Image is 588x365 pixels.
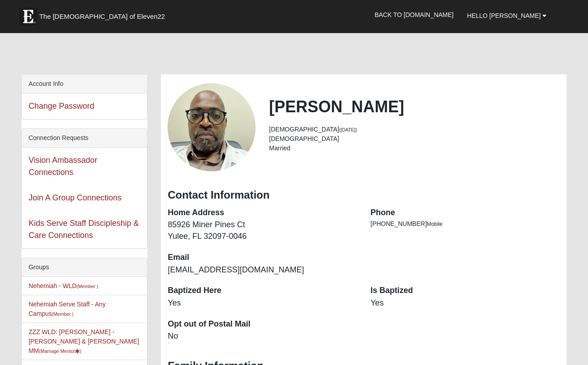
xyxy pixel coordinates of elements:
dt: Opt out of Postal Mail [168,318,357,330]
small: ([DATE]) [339,127,357,132]
h2: [PERSON_NAME] [269,97,560,116]
a: Kids Serve Staff Discipleship & Care Connections [29,219,139,240]
span: The [DEMOGRAPHIC_DATA] of Eleven22 [39,12,165,21]
li: [DEMOGRAPHIC_DATA] [269,134,560,144]
a: Nehemiah - WLD(Member ) [29,282,98,289]
small: (Member ) [76,284,98,289]
a: Change Password [29,102,94,110]
a: Join A Group Connections [29,193,122,202]
span: Hello [PERSON_NAME] [467,12,541,19]
small: (Member ) [52,311,73,317]
dt: Email [168,252,357,263]
dt: Phone [370,207,560,219]
a: Vision Ambassador Connections [29,156,97,177]
dt: Home Address [168,207,357,219]
a: View Fullsize Photo [168,83,256,171]
li: [PHONE_NUMBER] [370,219,560,229]
small: (Marriage Mentor ) [39,348,81,354]
div: Account Info [22,75,147,93]
dd: Yes [168,297,357,309]
a: Hello [PERSON_NAME] [460,4,553,27]
dd: Yes [370,297,560,309]
dd: [EMAIL_ADDRESS][DOMAIN_NAME] [168,264,357,276]
dd: No [168,331,357,342]
dt: Is Baptized [370,285,560,297]
h3: Contact Information [168,189,560,202]
a: The [DEMOGRAPHIC_DATA] of Eleven22 [15,3,193,25]
dt: Baptized Here [168,285,357,297]
a: ZZZ WLD: [PERSON_NAME] - [PERSON_NAME] & [PERSON_NAME] MM(Marriage Mentor) [29,328,139,354]
div: Connection Requests [22,129,147,148]
div: Groups [22,258,147,277]
span: Mobile [427,221,442,227]
img: Eleven22 logo [19,8,37,25]
li: Married [269,144,560,153]
a: Back to [DOMAIN_NAME] [368,4,460,26]
dd: 85926 Miner Pines Ct Yulee, FL 32097-0046 [168,219,357,242]
li: [DEMOGRAPHIC_DATA] [269,125,560,134]
a: Nehemiah Serve Staff - Any Campus(Member ) [29,301,106,317]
